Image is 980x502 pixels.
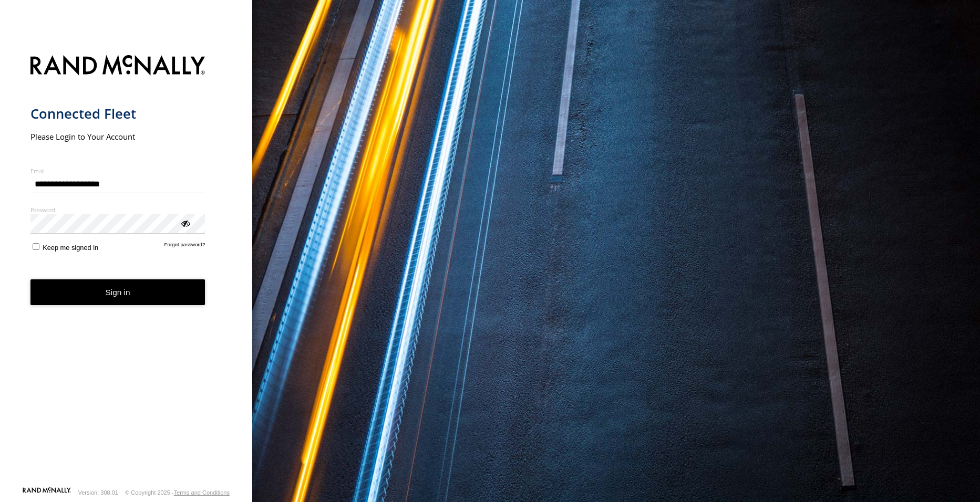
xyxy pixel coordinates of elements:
div: ViewPassword [180,217,190,228]
input: Keep me signed in [33,243,39,250]
a: Terms and Conditions [174,489,230,496]
label: Password [30,206,205,214]
h1: Connected Fleet [30,105,205,122]
img: Rand McNally [30,53,205,80]
a: Visit our Website [23,487,71,498]
span: Keep me signed in [43,244,98,252]
form: main [30,49,222,486]
button: Sign in [30,279,205,305]
a: Forgot password? [164,242,205,252]
div: Version: 308.01 [78,489,118,496]
div: © Copyright 2025 - [125,489,230,496]
label: Email [30,167,205,175]
h2: Please Login to Your Account [30,131,205,142]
